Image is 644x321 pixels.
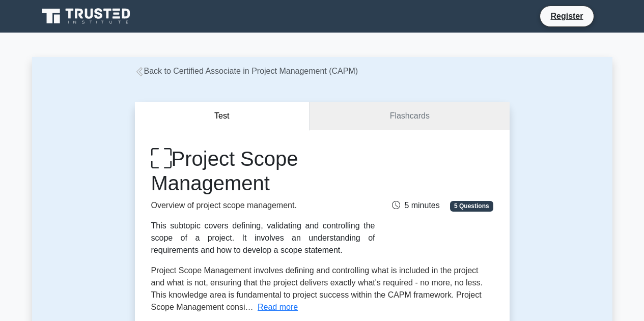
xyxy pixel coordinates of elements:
[135,102,310,131] button: Test
[258,301,298,313] button: Read more
[151,220,375,256] div: This subtopic covers defining, validating and controlling the scope of a project. It involves an ...
[310,102,509,131] a: Flashcards
[151,147,375,195] h1: Project Scope Management
[135,67,358,75] a: Back to Certified Associate in Project Management (CAPM)
[151,266,483,311] span: Project Scope Management involves defining and controlling what is included in the project and wh...
[450,201,493,211] span: 5 Questions
[392,201,439,210] span: 5 minutes
[151,199,375,212] p: Overview of project scope management.
[544,10,589,22] a: Register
